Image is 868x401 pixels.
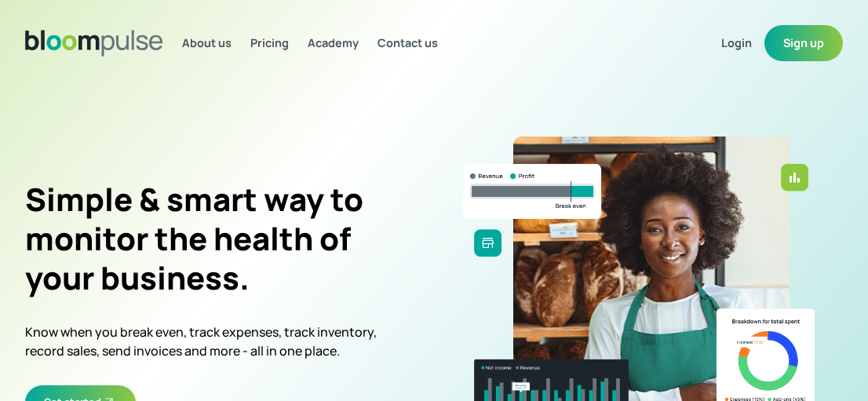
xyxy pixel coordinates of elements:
p: Know when you break even, track expenses, track inventory, record sales, send invoices and more -... [25,323,409,360]
span: Academy [308,35,359,50]
button: Sign up [764,25,843,61]
span: Pricing [250,35,289,50]
a: Pricing [250,35,289,52]
a: Academy [308,35,359,52]
a: Login [721,35,764,52]
span: Contact us [377,35,438,50]
span: About us [182,35,232,50]
a: Contact us [377,35,438,52]
span: Login [721,35,752,50]
a: About us [182,35,232,52]
h2: Simple & smart way to monitor the health of your business. [25,180,409,297]
img: Bloom Logo [25,30,163,57]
